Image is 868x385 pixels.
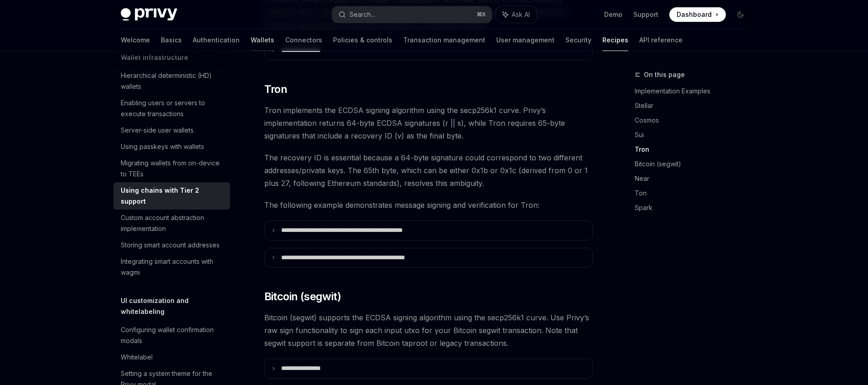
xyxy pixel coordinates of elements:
[121,98,225,119] div: Enabling users or servers to execute transactions
[635,128,755,142] a: Sui
[113,182,230,210] a: Using chains with Tier 2 support
[121,70,225,92] div: Hierarchical deterministic (HD) wallets
[193,29,240,51] a: Authentication
[403,29,485,51] a: Transaction management
[565,29,591,51] a: Security
[602,29,628,51] a: Recipes
[677,10,712,19] span: Dashboard
[113,155,230,182] a: Migrating wallets from on-device to TEEs
[635,186,755,200] a: Ton
[635,113,755,128] a: Cosmos
[644,69,685,80] span: On this page
[113,237,230,253] a: Storing smart account addresses
[639,29,683,51] a: API reference
[496,6,536,23] button: Ask AI
[161,29,182,51] a: Basics
[121,240,220,251] div: Storing smart account addresses
[633,10,658,19] a: Support
[332,6,492,23] button: Search...⌘K
[635,171,755,186] a: Near
[733,7,748,22] button: Toggle dark mode
[113,67,230,95] a: Hierarchical deterministic (HD) wallets
[635,200,755,215] a: Spark
[604,10,622,19] a: Demo
[333,29,392,51] a: Policies & controls
[635,142,755,157] a: Tron
[113,139,230,155] a: Using passkeys with wallets
[121,158,225,180] div: Migrating wallets from on-device to TEEs
[113,253,230,281] a: Integrating smart accounts with wagmi
[264,289,341,304] span: Bitcoin (segwit)
[264,82,288,97] span: Tron
[121,8,177,21] img: dark logo
[121,256,225,278] div: Integrating smart accounts with wagmi
[496,29,555,51] a: User management
[264,151,593,190] span: The recovery ID is essential because a 64-byte signature could correspond to two different addres...
[113,322,230,349] a: Configuring wallet confirmation modals
[113,95,230,122] a: Enabling users or servers to execute transactions
[251,29,274,51] a: Wallets
[264,199,593,211] span: The following example demonstrates message signing and verification for Tron:
[121,295,230,317] h5: UI customization and whitelabeling
[635,157,755,171] a: Bitcoin (segwit)
[264,104,593,142] span: Tron implements the ECDSA signing algorithm using the secp256k1 curve. Privy’s implementation ret...
[121,324,225,346] div: Configuring wallet confirmation modals
[121,141,204,152] div: Using passkeys with wallets
[669,7,726,22] a: Dashboard
[285,29,322,51] a: Connectors
[121,352,153,363] div: Whitelabel
[512,10,530,19] span: Ask AI
[121,29,150,51] a: Welcome
[113,122,230,139] a: Server-side user wallets
[121,185,225,207] div: Using chains with Tier 2 support
[635,98,755,113] a: Stellar
[113,210,230,237] a: Custom account abstraction implementation
[121,212,225,234] div: Custom account abstraction implementation
[349,9,375,20] div: Search...
[635,84,755,98] a: Implementation Examples
[113,349,230,365] a: Whitelabel
[477,11,486,18] span: ⌘ K
[264,311,593,349] span: Bitcoin (segwit) supports the ECDSA signing algorithm using the secp256k1 curve. Use Privy’s raw ...
[121,125,194,136] div: Server-side user wallets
